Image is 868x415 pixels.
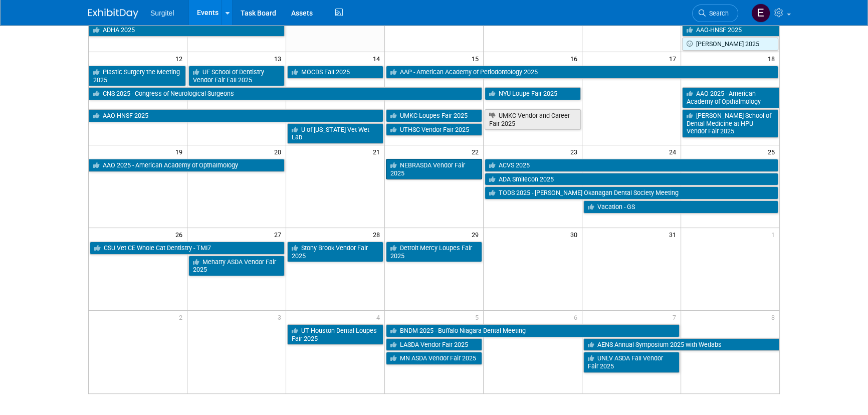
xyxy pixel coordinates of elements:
[375,311,384,323] span: 4
[188,66,285,86] a: UF School of Dentistry Vendor Fair Fall 2025
[386,109,482,122] a: UMKC Loupes Fair 2025
[485,159,778,172] a: ACVS 2025
[89,87,482,100] a: CNS 2025 - Congress of Neurological Surgeons
[706,10,729,17] span: Search
[188,256,285,276] a: Meharry ASDA Vendor Fair 2025
[287,123,383,144] a: U of [US_STATE] Vet Wet Lab
[485,109,581,130] a: UMKC Vendor and Career Fair 2025
[751,4,770,23] img: Event Coordinator
[583,338,779,351] a: AENS Annual Symposium 2025 with Wetlabs
[471,228,483,241] span: 29
[89,66,186,86] a: Plastic Surgery the Meeting 2025
[485,173,778,186] a: ADA Smilecon 2025
[474,311,483,323] span: 5
[668,145,681,158] span: 24
[273,145,286,158] span: 20
[767,145,779,158] span: 25
[569,228,582,241] span: 30
[89,159,285,172] a: AAO 2025 - American Academy of Opthalmology
[682,24,779,37] a: AAO-HNSF 2025
[386,338,482,351] a: LASDA Vendor Fair 2025
[682,87,779,108] a: AAO 2025 - American Academy of Opthalmology
[174,145,187,158] span: 19
[287,66,383,79] a: MOCDS Fall 2025
[386,123,482,136] a: UTHSC Vendor Fair 2025
[273,228,286,241] span: 27
[386,352,482,365] a: MN ASDA Vendor Fair 2025
[287,242,383,262] a: Stony Brook Vendor Fair 2025
[89,109,383,122] a: AAO-HNSF 2025
[150,9,174,17] span: Surgitel
[372,228,384,241] span: 28
[471,145,483,158] span: 22
[277,311,286,323] span: 3
[668,52,681,65] span: 17
[583,200,778,214] a: Vacation - GS
[372,52,384,65] span: 14
[90,242,285,255] a: CSU Vet CE Whole Cat Dentistry - TMI7
[569,145,582,158] span: 23
[372,145,384,158] span: 21
[682,38,778,51] a: [PERSON_NAME] 2025
[573,311,582,323] span: 6
[89,24,285,37] a: ADHA 2025
[386,242,482,262] a: Detroit Mercy Loupes Fair 2025
[178,311,187,323] span: 2
[386,159,482,179] a: NEBRASDA Vendor Fair 2025
[386,66,778,79] a: AAP - American Academy of Periodontology 2025
[174,228,187,241] span: 26
[471,52,483,65] span: 15
[174,52,187,65] span: 12
[770,311,779,323] span: 8
[583,352,680,372] a: UNLV ASDA Fall Vendor Fair 2025
[672,311,681,323] span: 7
[485,87,581,100] a: NYU Loupe Fair 2025
[767,52,779,65] span: 18
[692,5,738,22] a: Search
[287,324,383,345] a: UT Houston Dental Loupes Fair 2025
[668,228,681,241] span: 31
[770,228,779,241] span: 1
[88,9,138,19] img: ExhibitDay
[569,52,582,65] span: 16
[386,324,680,337] a: BNDM 2025 - Buffalo Niagara Dental Meeting
[682,109,778,138] a: [PERSON_NAME] School of Dental Medicine at HPU Vendor Fair 2025
[485,186,778,199] a: TODS 2025 - [PERSON_NAME] Okanagan Dental Society Meeting
[273,52,286,65] span: 13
